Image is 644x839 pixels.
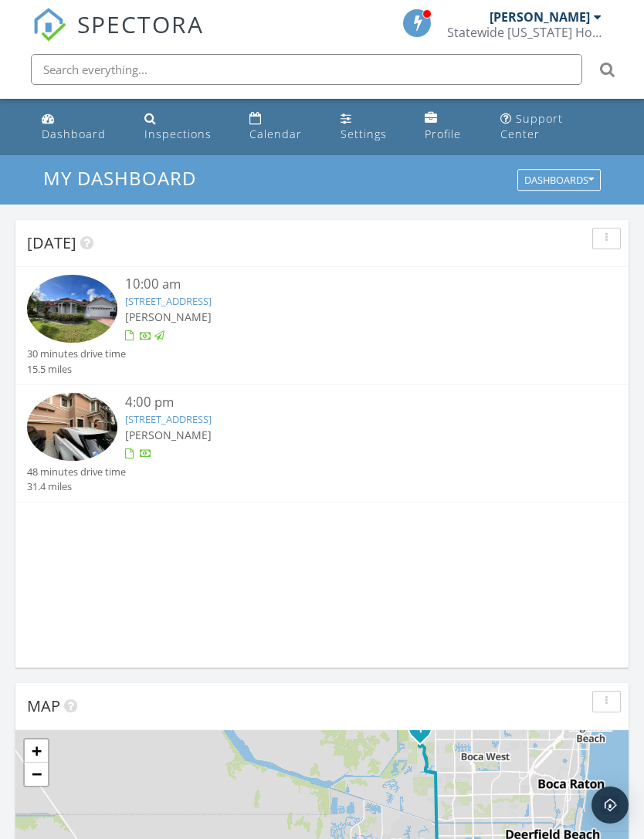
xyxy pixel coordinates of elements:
img: 9562781%2Fcover_photos%2FOxl4rjbhNUQJTZ7dg9SF%2Fsmall.jpg [27,393,117,461]
div: Inspections [144,127,212,141]
i: 1 [417,724,423,735]
a: Calendar [243,105,322,149]
span: [PERSON_NAME] [125,428,212,442]
span: SPECTORA [77,8,204,40]
a: Dashboard [36,105,126,149]
div: Dashboards [524,175,594,186]
img: The Best Home Inspection Software - Spectora [32,8,66,42]
div: Statewide Florida Home Inspections, Inc. [447,25,602,40]
a: 10:00 am [STREET_ADDRESS] [PERSON_NAME] 30 minutes drive time 15.5 miles [27,275,617,377]
div: 19162 Cloister Lake Ln, Boca Raton, FL 33498 [420,728,429,737]
a: Profile [419,105,482,149]
a: 4:00 pm [STREET_ADDRESS] [PERSON_NAME] 48 minutes drive time 31.4 miles [27,393,617,495]
a: SPECTORA [32,21,204,53]
a: Support Center [494,105,608,149]
span: [PERSON_NAME] [125,310,212,324]
span: [DATE] [27,232,76,253]
div: 31.4 miles [27,479,126,494]
div: 15.5 miles [27,362,126,377]
a: [STREET_ADDRESS] [125,412,212,426]
div: [PERSON_NAME] [490,9,590,25]
div: Dashboard [42,127,106,141]
a: Zoom in [25,739,48,763]
a: Inspections [138,105,231,149]
div: Support Center [500,111,563,141]
button: Dashboards [517,170,601,191]
img: 9536046%2Fcover_photos%2F1OxFTP6ZLCufLKdYFZKu%2Fsmall.jpg [27,275,117,343]
div: 4:00 pm [125,393,568,412]
a: Settings [334,105,406,149]
a: [STREET_ADDRESS] [125,294,212,308]
div: Profile [425,127,461,141]
div: Open Intercom Messenger [591,787,629,824]
span: Map [27,695,60,716]
div: Settings [341,127,387,141]
span: My Dashboard [43,165,196,191]
input: Search everything... [31,54,582,85]
div: 48 minutes drive time [27,465,126,479]
div: Calendar [249,127,302,141]
div: 10:00 am [125,275,568,294]
a: Zoom out [25,763,48,786]
div: 30 minutes drive time [27,347,126,361]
